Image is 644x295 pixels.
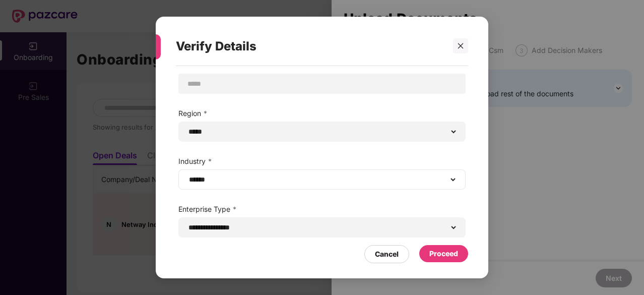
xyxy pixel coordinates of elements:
label: Enterprise Type [178,204,466,215]
div: Cancel [375,249,399,260]
span: close [457,42,464,49]
label: Region [178,108,466,119]
div: Proceed [429,248,458,259]
div: Verify Details [176,27,444,66]
label: Industry [178,156,466,167]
